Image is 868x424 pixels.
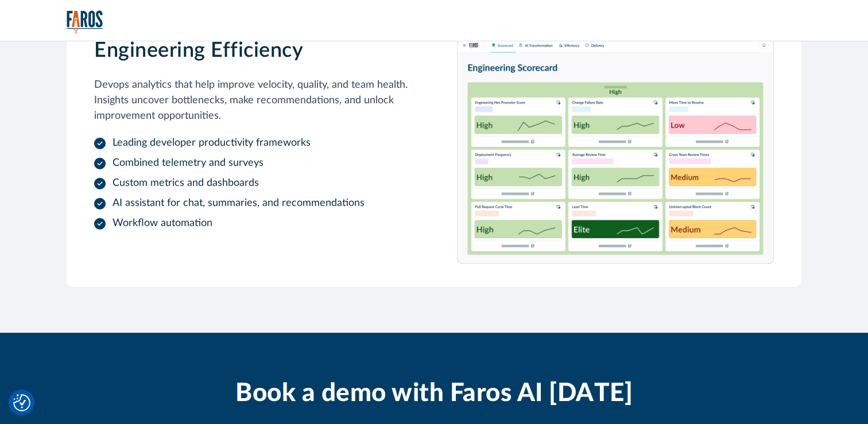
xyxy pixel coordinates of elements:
[94,155,411,171] li: Combined telemetry and surveys
[13,394,30,411] img: Revisit consent button
[94,216,411,231] li: Workflow automation
[94,135,411,151] li: Leading developer productivity frameworks
[67,10,103,34] img: Logo of the analytics and reporting company Faros.
[13,394,30,411] button: Cookie Settings
[67,10,103,34] a: home
[94,77,411,124] p: Devops analytics that help improve velocity, quality, and team health. Insights uncover bottlenec...
[94,38,411,63] h3: Engineering Efficiency
[235,379,633,409] h2: Book a demo with Faros AI [DATE]
[94,196,411,211] li: AI assistant for chat, summaries, and recommendations
[94,176,411,191] li: Custom metrics and dashboards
